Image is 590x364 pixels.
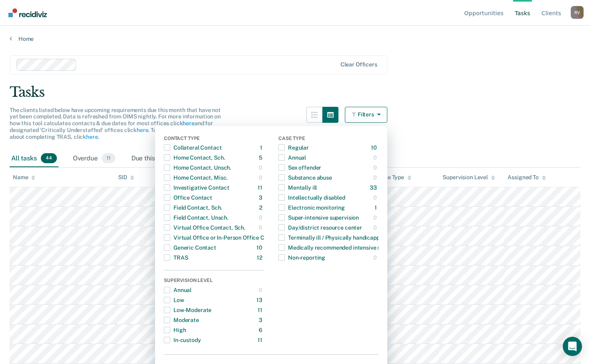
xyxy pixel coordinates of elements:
[373,191,379,204] div: 0
[257,251,264,264] div: 12
[118,174,135,181] div: SID
[375,201,379,214] div: 1
[164,201,222,214] div: Field Contact, Sch.
[164,304,211,316] div: Low-Moderate
[373,161,379,174] div: 0
[164,221,245,234] div: Virtual Office Contact, Sch.
[340,61,377,68] div: Clear officers
[164,151,225,164] div: Home Contact, Sch.
[260,141,264,154] div: 1
[164,294,184,306] div: Low
[259,221,264,234] div: 0
[256,241,264,254] div: 10
[8,8,47,17] img: Recidiviz
[563,337,582,356] div: Open Intercom Messenger
[278,231,386,244] div: Terminally ill / Physically handicapped
[164,251,188,264] div: TRAS
[259,284,264,296] div: 0
[278,151,306,164] div: Annual
[373,251,379,264] div: 0
[278,221,362,234] div: Day/district resource center
[278,171,332,184] div: Substance abuse
[259,161,264,174] div: 0
[259,171,264,184] div: 0
[259,314,264,326] div: 3
[164,141,222,154] div: Collateral Contact
[164,161,231,174] div: Home Contact, Unsch.
[164,211,228,224] div: Field Contact, Unsch.
[258,334,264,346] div: 11
[10,35,580,42] a: Home
[137,127,148,133] a: here
[373,171,379,184] div: 0
[378,174,411,181] div: Case Type
[13,174,35,181] div: Name
[278,251,325,264] div: Non-reporting
[345,107,387,123] button: Filters
[164,324,186,336] div: High
[507,174,546,181] div: Assigned To
[258,181,264,194] div: 11
[259,151,264,164] div: 5
[41,153,57,164] span: 44
[259,191,264,204] div: 3
[373,221,379,234] div: 0
[278,136,379,143] div: Case Type
[278,141,309,154] div: Regular
[183,120,194,126] a: here
[164,191,212,204] div: Office Contact
[373,211,379,224] div: 0
[164,241,216,254] div: Generic Contact
[571,6,584,19] div: R V
[258,304,264,316] div: 11
[443,174,495,181] div: Supervision Level
[370,181,379,194] div: 33
[278,181,317,194] div: Mentally ill
[10,150,58,168] div: All tasks44
[86,134,98,140] a: here
[373,151,379,164] div: 0
[571,6,584,19] button: Profile dropdown button
[10,84,580,100] div: Tasks
[164,314,199,326] div: Moderate
[164,334,201,346] div: In-custody
[164,136,264,143] div: Contact Type
[259,211,264,224] div: 0
[164,231,282,244] div: Virtual Office or In-Person Office Contact
[259,201,264,214] div: 2
[164,171,228,184] div: Home Contact, Misc.
[102,153,115,164] span: 11
[278,161,321,174] div: Sex offender
[278,211,359,224] div: Super-intensive supervision
[371,141,379,154] div: 10
[10,107,221,140] span: The clients listed below have upcoming requirements due this month that have not yet been complet...
[256,294,264,306] div: 13
[164,284,191,296] div: Annual
[278,241,407,254] div: Medically recommended intensive supervision
[278,191,345,204] div: Intellectually disabled
[259,324,264,336] div: 6
[164,181,230,194] div: Investigative Contact
[71,150,117,168] div: Overdue11
[278,201,345,214] div: Electronic monitoring
[164,278,264,285] div: Supervision Level
[130,150,190,168] div: Due this week0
